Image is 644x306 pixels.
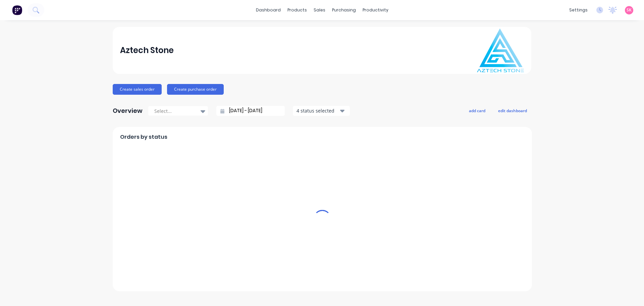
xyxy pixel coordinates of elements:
[297,107,339,114] div: 4 status selected
[359,5,392,15] div: productivity
[627,7,632,13] span: SK
[113,84,162,95] button: Create sales order
[284,5,310,15] div: products
[329,5,359,15] div: purchasing
[113,104,143,118] div: Overview
[494,106,531,115] button: edit dashboard
[566,5,591,15] div: settings
[120,44,174,57] div: Aztech Stone
[253,5,284,15] a: dashboard
[477,29,524,72] img: Aztech Stone
[465,106,490,115] button: add card
[310,5,329,15] div: sales
[167,84,224,95] button: Create purchase order
[120,133,167,141] span: Orders by status
[12,5,22,15] img: Factory
[293,106,350,116] button: 4 status selected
